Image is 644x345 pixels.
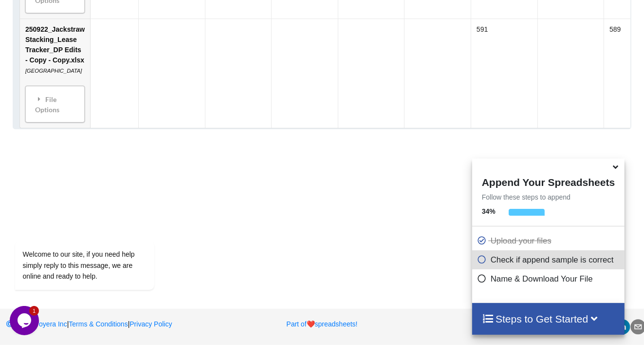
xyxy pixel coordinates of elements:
i: [GEOGRAPHIC_DATA] [25,68,82,74]
p: | | [6,319,210,329]
a: Part ofheartspreadsheets! [286,320,357,328]
iframe: chat widget [10,306,41,335]
iframe: chat widget [10,153,185,301]
p: Upload your files [477,235,622,247]
a: 2025Woyera Inc [6,320,67,328]
a: Terms & Conditions [69,320,128,328]
b: 34 % [482,207,496,215]
div: File Options [28,89,82,120]
td: 591 [471,19,537,128]
p: Follow these steps to append [472,192,625,202]
h4: Append Your Spreadsheets [472,174,625,188]
span: heart [307,320,315,328]
h4: Steps to Get Started [482,313,615,325]
td: 250922_Jackstraw Stacking_Lease Tracker_DP Edits - Copy - Copy.xlsx [20,19,90,128]
a: Privacy Policy [129,320,172,328]
p: Name & Download Your File [477,273,622,285]
p: Check if append sample is correct [477,254,622,266]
